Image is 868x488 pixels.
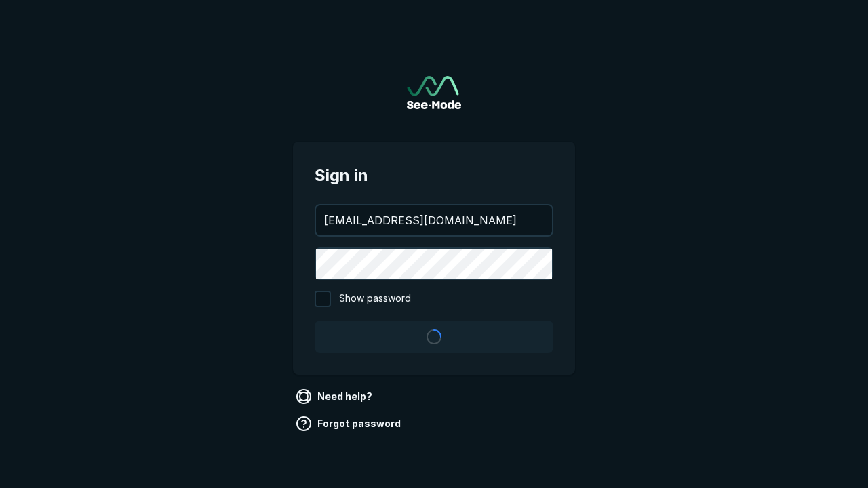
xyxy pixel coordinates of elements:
a: Need help? [293,386,378,407]
input: your@email.com [316,205,552,235]
span: Sign in [315,163,553,188]
a: Go to sign in [407,76,461,109]
a: Forgot password [293,413,406,434]
span: Show password [339,291,411,307]
img: See-Mode Logo [407,76,461,109]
